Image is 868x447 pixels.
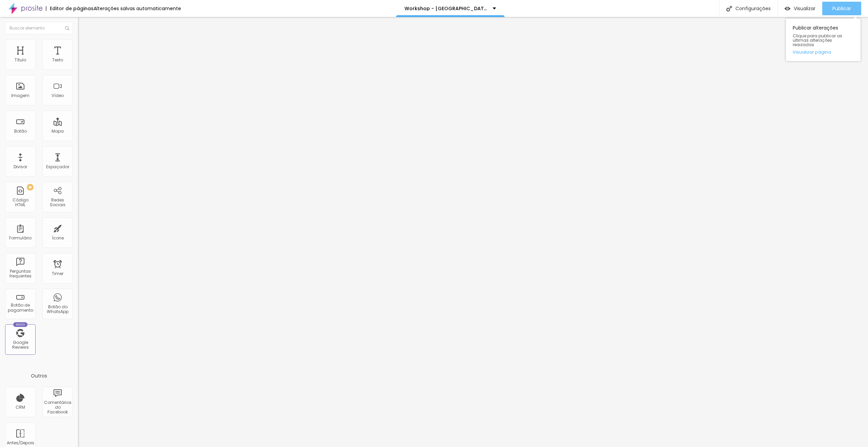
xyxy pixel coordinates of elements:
[7,269,34,279] div: Perguntas frequentes
[94,6,181,11] div: Alterações salvas automaticamente
[44,198,71,208] div: Redes Sociais
[52,129,64,134] div: Mapa
[46,164,69,169] div: Espaçador
[7,303,34,313] div: Botão de pagamento
[7,198,34,208] div: Código HTML
[16,405,25,410] div: CRM
[786,19,861,61] div: Publicar alterações
[726,6,732,12] img: Icone
[52,93,64,98] div: Vídeo
[78,17,868,447] iframe: Editor
[832,6,851,11] span: Publicar
[7,441,34,445] div: Antes/Depois
[13,322,28,327] div: Novo
[794,6,815,11] span: Visualizar
[405,6,488,11] p: Workshop - [GEOGRAPHIC_DATA]
[778,2,822,15] button: Visualizar
[793,50,854,54] a: Visualizar página
[44,305,71,314] div: Botão do WhatsApp
[52,58,63,62] div: Texto
[9,236,32,240] div: Formulário
[14,129,27,134] div: Botão
[52,271,63,276] div: Timer
[65,26,69,30] img: Icone
[7,340,34,350] div: Google Reviews
[785,6,790,12] img: view-1.svg
[15,58,26,62] div: Título
[11,93,29,98] div: Imagem
[44,400,71,415] div: Comentários do Facebook
[793,34,854,47] span: Clique para publicar as ultimas alterações reaizadas
[46,6,94,11] div: Editor de páginas
[822,2,861,15] button: Publicar
[52,236,64,240] div: Ícone
[14,164,27,169] div: Divisor
[5,22,73,34] input: Buscar elemento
